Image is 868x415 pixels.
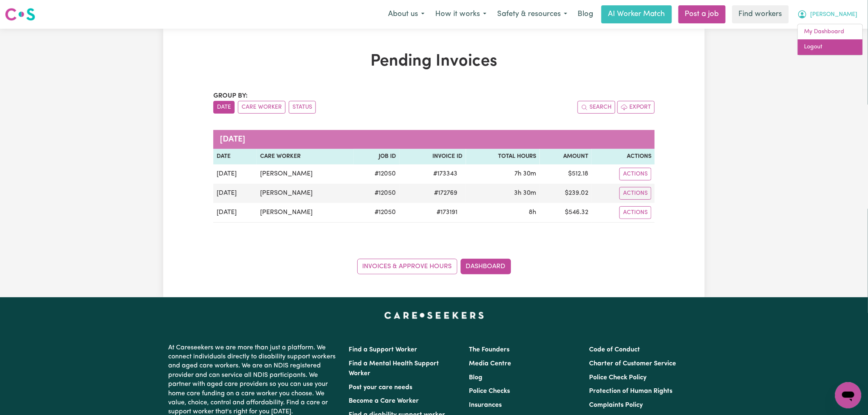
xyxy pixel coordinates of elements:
a: The Founders [469,347,509,353]
button: How it works [430,6,492,23]
a: Logout [798,39,863,55]
button: About us [383,6,430,23]
iframe: Button to launch messaging window [835,382,861,408]
span: 3 hours 30 minutes [514,190,537,196]
img: Careseekers logo [5,7,35,22]
td: # 12050 [354,164,399,184]
a: Careseekers home page [384,312,484,319]
td: # 12050 [354,184,399,203]
a: Charter of Customer Service [589,360,676,367]
a: Find workers [732,5,789,23]
button: Actions [619,168,651,180]
div: My Account [797,24,863,55]
a: Post your care needs [349,384,412,391]
a: Find a Support Worker [349,347,417,353]
a: AI Worker Match [601,5,672,23]
a: Careseekers logo [5,5,35,24]
button: sort invoices by care worker [238,101,286,114]
button: sort invoices by paid status [289,101,316,114]
th: Amount [540,149,592,164]
td: # 12050 [354,203,399,223]
td: [PERSON_NAME] [257,164,354,184]
a: Complaints Policy [589,402,643,408]
a: Police Checks [469,388,510,394]
td: [PERSON_NAME] [257,203,354,223]
button: My Account [792,6,863,23]
a: Become a Care Worker [349,398,419,404]
a: My Dashboard [798,24,863,40]
a: Dashboard [461,259,511,274]
a: Police Check Policy [589,374,647,381]
span: # 173343 [429,169,463,179]
span: [PERSON_NAME] [811,10,858,19]
td: [PERSON_NAME] [257,184,354,203]
th: Date [213,149,257,164]
h1: Pending Invoices [213,52,655,71]
td: $ 512.18 [540,164,592,184]
button: Search [578,101,615,114]
a: Post a job [678,5,726,23]
td: [DATE] [213,164,257,184]
a: Blog [573,5,598,23]
button: Actions [619,187,651,200]
a: Code of Conduct [589,347,640,353]
span: 7 hours 30 minutes [514,171,537,177]
td: [DATE] [213,184,257,203]
th: Care Worker [257,149,354,164]
td: $ 546.32 [540,203,592,223]
span: # 173191 [432,207,463,217]
a: Invoices & Approve Hours [357,259,457,274]
button: Actions [619,206,651,219]
button: sort invoices by date [213,101,235,114]
td: $ 239.02 [540,184,592,203]
span: # 172769 [429,188,463,198]
a: Protection of Human Rights [589,388,673,394]
a: Insurances [469,402,502,408]
a: Media Centre [469,360,511,367]
caption: [DATE] [213,130,655,149]
span: Group by: [213,93,248,99]
th: Actions [592,149,655,164]
a: Find a Mental Health Support Worker [349,360,439,377]
button: Safety & resources [492,6,573,23]
span: 8 hours [529,209,537,216]
button: Export [617,101,655,114]
th: Job ID [354,149,399,164]
th: Invoice ID [400,149,466,164]
th: Total Hours [466,149,540,164]
td: [DATE] [213,203,257,223]
a: Blog [469,374,482,381]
